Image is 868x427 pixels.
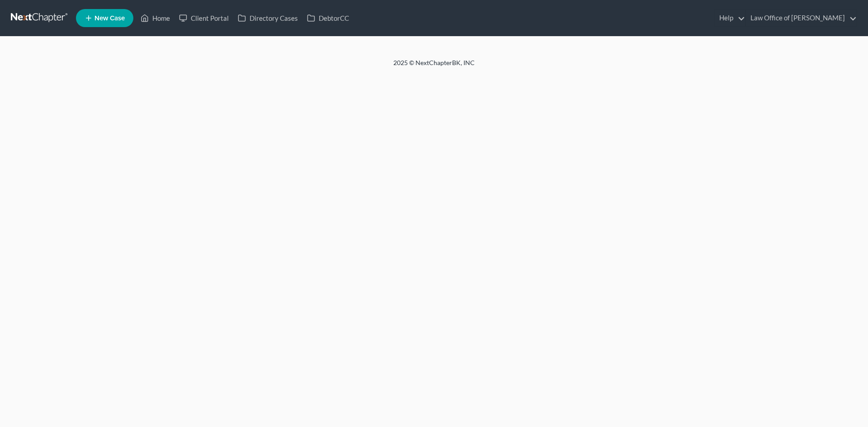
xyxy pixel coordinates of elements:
[715,10,745,26] a: Help
[76,9,133,27] new-legal-case-button: New Case
[175,10,233,26] a: Client Portal
[136,10,175,26] a: Home
[302,10,354,26] a: DebtorCC
[176,58,692,75] div: 2025 © NextChapterBK, INC
[233,10,302,26] a: Directory Cases
[746,10,857,26] a: Law Office of [PERSON_NAME]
